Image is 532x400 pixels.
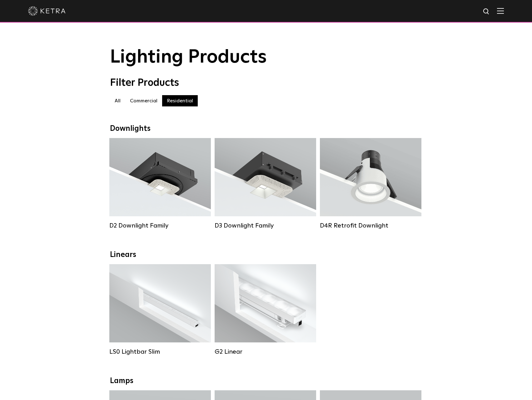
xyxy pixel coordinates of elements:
[162,95,198,106] label: Residential
[215,348,316,356] div: G2 Linear
[109,222,211,229] div: D2 Downlight Family
[125,95,162,106] label: Commercial
[109,264,211,356] a: LS0 Lightbar Slim Lumen Output:200 / 350Colors:White / BlackControl:X96 Controller
[215,138,316,229] a: D3 Downlight Family Lumen Output:700 / 900 / 1100Colors:White / Black / Silver / Bronze / Paintab...
[215,222,316,229] div: D3 Downlight Family
[320,222,421,229] div: D4R Retrofit Downlight
[28,6,66,16] img: ketra-logo-2019-white
[110,250,422,259] div: Linears
[215,264,316,356] a: G2 Linear Lumen Output:400 / 700 / 1000Colors:WhiteBeam Angles:Flood / [GEOGRAPHIC_DATA] / Narrow...
[320,138,421,229] a: D4R Retrofit Downlight Lumen Output:800Colors:White / BlackBeam Angles:15° / 25° / 40° / 60°Watta...
[483,8,490,16] img: search icon
[109,348,211,356] div: LS0 Lightbar Slim
[110,377,422,386] div: Lamps
[497,8,504,14] img: Hamburger%20Nav.svg
[109,138,211,229] a: D2 Downlight Family Lumen Output:1200Colors:White / Black / Gloss Black / Silver / Bronze / Silve...
[110,95,125,106] label: All
[110,48,267,67] span: Lighting Products
[110,77,422,89] div: Filter Products
[110,124,422,133] div: Downlights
